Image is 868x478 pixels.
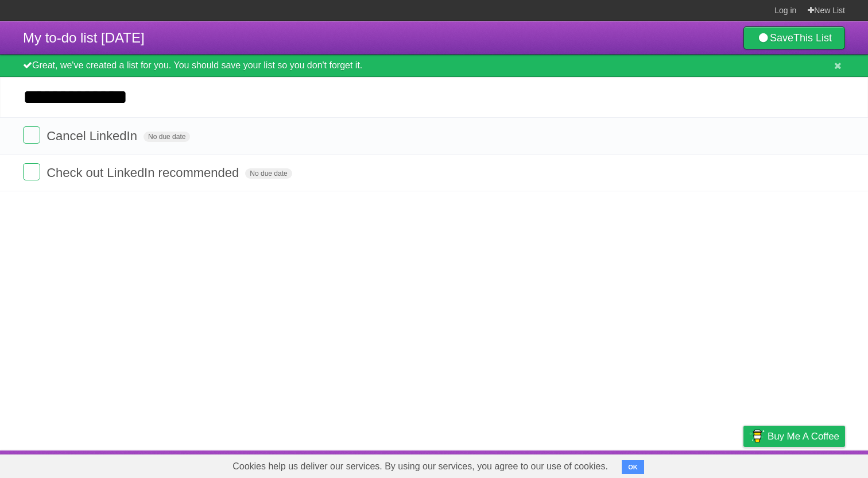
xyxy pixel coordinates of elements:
[768,426,839,446] span: Buy me a coffee
[221,455,619,478] span: Cookies help us deliver our services. By using our services, you agree to our use of cookies.
[245,168,292,179] span: No due date
[728,453,758,475] a: Privacy
[46,129,140,143] span: Cancel LinkedIn
[689,453,715,475] a: Terms
[23,30,145,45] span: My to-do list [DATE]
[591,453,615,475] a: About
[23,163,40,180] label: Done
[46,165,242,180] span: Check out LinkedIn recommended
[622,460,644,474] button: OK
[743,26,845,49] a: SaveThis List
[23,126,40,144] label: Done
[743,426,845,447] a: Buy me a coffee
[773,453,845,475] a: Suggest a feature
[144,132,190,142] span: No due date
[629,453,675,475] a: Developers
[793,32,832,44] b: This List
[749,426,765,446] img: Buy me a coffee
